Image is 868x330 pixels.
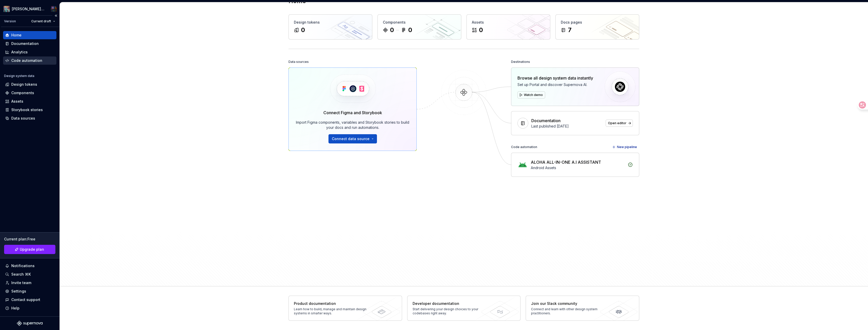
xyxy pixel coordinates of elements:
img: Malcolm Lee [51,6,57,12]
a: Design tokens0 [288,14,372,40]
div: Start delivering your design choices to your codebases right away. [413,307,487,315]
div: Settings [11,289,26,294]
div: Help [11,306,19,311]
div: Browse all design system data instantly [517,75,593,81]
div: Data sources [11,116,35,121]
a: Assets [3,97,56,105]
div: Import Figma components, variables and Storybook stories to build your docs and run automations. [296,120,409,130]
div: Search ⌘K [11,272,31,277]
div: Android Assets [531,165,625,170]
button: Connect data source [328,134,377,143]
a: Analytics [3,48,56,56]
div: Docs pages [561,20,634,25]
div: [PERSON_NAME]'s Twisted Universe [12,6,45,12]
div: ALOHA ALL-IN-ONE A.I ASSISTANT [531,159,601,165]
a: Invite team [3,279,56,287]
a: Documentation [3,40,56,48]
div: Assets [11,99,23,104]
div: Product documentation [294,301,368,306]
a: Storybook stories [3,106,56,114]
div: Design tokens [11,82,37,87]
div: Connect and learn with other design system practitioners. [531,307,606,315]
div: 7 [568,26,572,34]
a: Open editor [606,120,633,127]
span: Current draft [31,19,51,23]
div: Documentation [531,118,561,124]
div: Contact support [11,297,40,302]
div: 0 [301,26,305,34]
a: Join our Slack communityConnect and learn with other design system practitioners. [526,296,639,321]
div: Invite team [11,280,31,285]
span: New pipeline [617,145,637,149]
div: Set up Portal and discover Supernova AI. [517,82,593,87]
div: Current plan : Free [4,237,55,242]
a: Developer documentationStart delivering your design choices to your codebases right away. [407,296,521,321]
div: Storybook stories [11,107,43,112]
div: Join our Slack community [531,301,606,306]
div: Assets [472,20,545,25]
div: Code automation [511,143,537,151]
a: Components [3,89,56,97]
div: 0 [390,26,394,34]
div: Learn how to build, manage and maintain design systems in smarter ways. [294,307,368,315]
button: Current draft [29,18,57,25]
a: Components00 [377,14,461,40]
div: Destinations [511,58,530,65]
span: Open editor [608,121,626,125]
button: Search ⌘K [3,270,56,278]
a: Settings [3,287,56,295]
div: Design tokens [294,20,367,25]
div: Connect Figma and Storybook [323,110,382,116]
div: Analytics [11,50,28,55]
svg: Supernova Logo [17,321,43,326]
a: Product documentationLearn how to build, manage and maintain design systems in smarter ways. [288,296,402,321]
button: [PERSON_NAME]'s Twisted UniverseMalcolm Lee [1,3,58,14]
button: Watch demo [517,91,545,99]
div: Documentation [11,41,39,46]
a: Assets0 [466,14,550,40]
div: Components [11,90,34,95]
div: Home [11,33,22,38]
a: Design tokens [3,80,56,89]
span: Watch demo [524,93,543,97]
button: Collapse sidebar [52,12,59,19]
div: Developer documentation [413,301,487,306]
img: 275e3290-e2d7-4bcc-be6f-17cca7e2d489.png [4,6,10,12]
div: 0 [408,26,412,34]
button: Upgrade plan [4,245,55,254]
div: Version [4,19,16,23]
button: Contact support [3,296,56,304]
button: Notifications [3,262,56,270]
a: Data sources [3,114,56,122]
div: Notifications [11,263,35,268]
div: Data sources [288,58,309,65]
button: New pipeline [611,143,639,151]
div: Last published [DATE] [531,124,603,129]
a: Home [3,31,56,39]
span: Connect data source [332,136,370,141]
button: Help [3,304,56,312]
div: Components [383,20,456,25]
a: Code automation [3,56,56,65]
span: Upgrade plan [20,247,44,252]
div: Design system data [4,74,34,78]
a: Docs pages7 [555,14,639,40]
div: 0 [479,26,483,34]
div: Code automation [11,58,42,63]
